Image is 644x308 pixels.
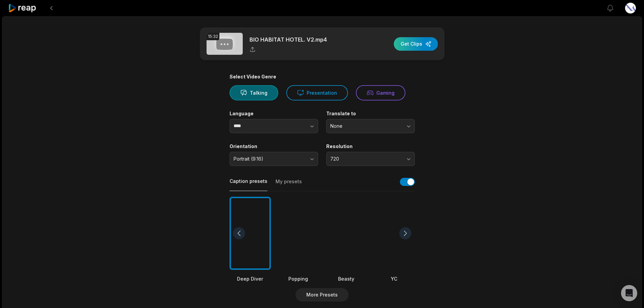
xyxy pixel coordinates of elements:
[326,152,415,166] button: 720
[249,35,327,44] p: BIO HABITAT HOTEL. V2.mp4
[286,85,348,100] button: Presentation
[230,275,271,282] div: Deep Diver
[326,275,367,282] div: Beasty
[394,37,438,51] button: Get Clips
[230,85,278,100] button: Talking
[278,275,319,282] div: Popping
[295,288,349,302] button: More Presets
[230,111,318,117] label: Language
[330,123,401,129] span: None
[326,111,415,117] label: Translate to
[326,119,415,133] button: None
[356,85,405,100] button: Gaming
[230,74,415,80] div: Select Video Genre
[621,285,637,301] div: Open Intercom Messenger
[326,143,415,149] label: Resolution
[374,275,415,282] div: YC
[230,152,318,166] button: Portrait (9:16)
[230,143,318,149] label: Orientation
[276,178,302,191] button: My presets
[207,33,219,40] div: 15:32
[330,156,401,162] span: 720
[234,156,305,162] span: Portrait (9:16)
[230,178,267,191] button: Caption presets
